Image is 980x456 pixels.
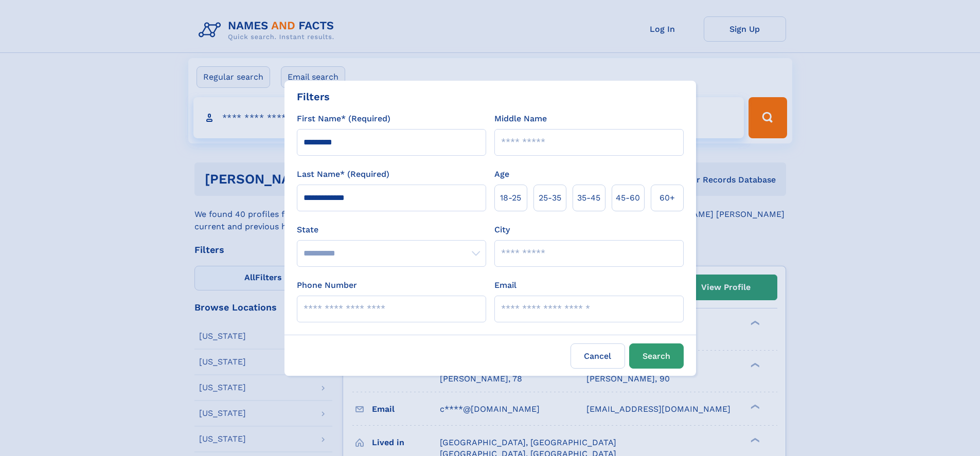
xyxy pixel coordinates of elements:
span: 35‑45 [577,192,600,204]
label: Middle Name [494,113,547,125]
label: First Name* (Required) [297,113,390,125]
label: Cancel [571,343,625,369]
label: State [297,224,486,236]
div: Filters [297,89,330,104]
label: Age [494,168,509,180]
span: 60+ [660,192,675,204]
button: Search [629,343,684,369]
label: City [494,224,510,236]
label: Phone Number [297,279,357,291]
span: 18‑25 [500,192,521,204]
label: Email [494,279,516,291]
span: 45‑60 [616,192,640,204]
label: Last Name* (Required) [297,168,389,180]
span: 25‑35 [539,192,561,204]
